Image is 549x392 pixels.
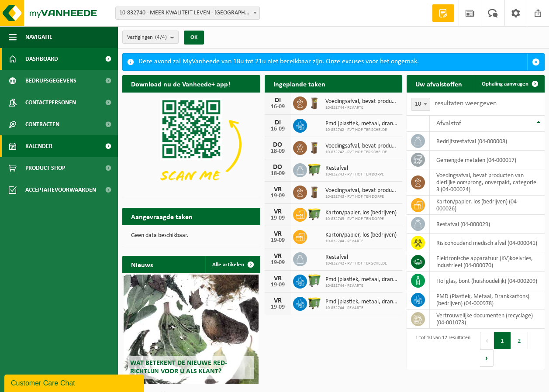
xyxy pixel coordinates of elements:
div: DI [269,119,287,126]
div: Deze avond zal MyVanheede van 18u tot 21u niet bereikbaar zijn. Onze excuses voor het ongemak. [138,54,527,70]
span: Acceptatievoorwaarden [25,179,96,201]
span: Restafval [325,165,384,172]
div: VR [269,208,287,215]
h2: Aangevraagde taken [122,208,201,225]
span: Bedrijfsgegevens [25,70,76,92]
span: 10-832742 - RVT HOF TER SCHELDE [325,261,387,266]
img: WB-0140-HPE-BN-01 [307,140,322,155]
div: DO [269,141,287,148]
img: WB-0140-HPE-BN-01 [307,95,322,110]
td: elektronische apparatuur (KV)koelvries, industrieel (04-000070) [430,252,545,272]
span: 10-832742 - RVT HOF TER SCHELDE [325,150,398,155]
td: bedrijfsrestafval (04-000008) [430,132,545,151]
span: Dashboard [25,48,58,70]
span: 10-832740 - MEER KWALITEIT LEVEN - ANTWERPEN [115,7,260,20]
td: risicohoudend medisch afval (04-000041) [430,234,545,252]
img: Download de VHEPlus App [122,93,260,196]
span: Voedingsafval, bevat producten van dierlijke oorsprong, onverpakt, categorie 3 [325,187,398,194]
div: 1 tot 10 van 12 resultaten [411,331,470,368]
span: Pmd (plastiek, metaal, drankkartons) (bedrijven) [325,276,398,283]
button: 2 [511,332,528,349]
p: Geen data beschikbaar. [131,233,252,239]
span: 10-832743 - RVT HOF TEN DORPE [325,172,384,177]
span: 10-832744 - REVARTE [325,306,398,311]
div: VR [269,186,287,193]
span: 10-832742 - RVT HOF TER SCHELDE [325,127,398,133]
div: 19-09 [269,304,287,310]
img: WB-0770-HPE-GN-50 [307,273,322,288]
div: 18-09 [269,148,287,155]
div: 19-09 [269,282,287,288]
button: Vestigingen(4/4) [122,31,179,44]
span: Vestigingen [127,31,167,44]
h2: Uw afvalstoffen [407,75,471,92]
td: gemengde metalen (04-000017) [430,151,545,169]
td: restafval (04-000029) [430,215,545,234]
span: Kalender [25,135,52,157]
span: Contracten [25,113,59,135]
td: PMD (Plastiek, Metaal, Drankkartons) (bedrijven) (04-000978) [430,290,545,309]
span: 10-832743 - RVT HOF TEN DORPE [325,217,397,222]
span: 10-832740 - MEER KWALITEIT LEVEN - ANTWERPEN [116,7,259,19]
div: 19-09 [269,260,287,266]
span: Pmd (plastiek, metaal, drankkartons) (bedrijven) [325,299,398,306]
a: Alle artikelen [205,256,259,273]
span: 10-832744 - REVARTE [325,283,398,289]
span: 10 [411,98,430,110]
img: WB-1100-HPE-GN-50 [307,206,322,221]
span: 10 [411,98,430,111]
img: WB-0140-HPE-BN-01 [307,184,322,199]
div: VR [269,275,287,282]
span: Karton/papier, los (bedrijven) [325,232,397,239]
td: voedingsafval, bevat producten van dierlijke oorsprong, onverpakt, categorie 3 (04-000024) [430,169,545,196]
div: VR [269,297,287,304]
img: WB-1100-HPE-GN-50 [307,162,322,177]
span: 10-832744 - REVARTE [325,105,398,110]
button: Previous [480,332,494,349]
a: Ophaling aanvragen [475,75,544,93]
span: Navigatie [25,26,52,48]
h2: Nieuws [122,256,162,273]
td: vertrouwelijke documenten (recyclage) (04-001073) [430,309,545,329]
span: Product Shop [25,157,65,179]
span: Pmd (plastiek, metaal, drankkartons) (bedrijven) [325,120,398,127]
button: Next [480,349,494,367]
a: Wat betekent de nieuwe RED-richtlijn voor u als klant? [124,275,259,384]
div: 16-09 [269,104,287,110]
span: 10-832743 - RVT HOF TEN DORPE [325,194,398,199]
span: Voedingsafval, bevat producten van dierlijke oorsprong, onverpakt, categorie 3 [325,143,398,150]
span: Contactpersonen [25,92,76,113]
td: karton/papier, los (bedrijven) (04-000026) [430,196,545,215]
div: 18-09 [269,171,287,177]
button: OK [184,31,204,45]
span: Karton/papier, los (bedrijven) [325,210,397,217]
h2: Ingeplande taken [265,75,334,92]
div: 19-09 [269,215,287,221]
count: (4/4) [155,34,167,40]
button: 1 [494,332,511,349]
span: Afvalstof [436,120,461,127]
h2: Download nu de Vanheede+ app! [122,75,239,92]
span: 10-832744 - REVARTE [325,239,397,244]
span: Wat betekent de nieuwe RED-richtlijn voor u als klant? [130,360,227,375]
label: resultaten weergeven [435,100,497,107]
img: WB-1100-HPE-GN-50 [307,296,322,310]
span: Voedingsafval, bevat producten van dierlijke oorsprong, onverpakt, categorie 3 [325,98,398,105]
div: VR [269,253,287,260]
span: Ophaling aanvragen [482,81,528,87]
div: DO [269,164,287,171]
iframe: chat widget [4,373,146,392]
div: 19-09 [269,193,287,199]
td: hol glas, bont (huishoudelijk) (04-000209) [430,272,545,290]
span: Restafval [325,254,387,261]
div: 19-09 [269,237,287,244]
div: 16-09 [269,126,287,132]
div: DI [269,97,287,104]
div: VR [269,230,287,237]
